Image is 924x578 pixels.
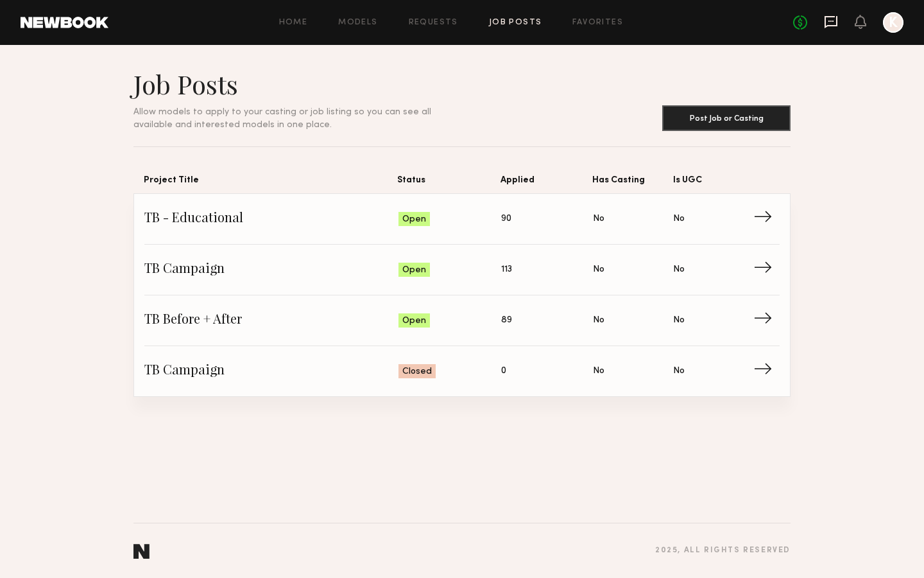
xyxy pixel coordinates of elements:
span: Open [402,315,426,328]
a: Requests [409,19,458,27]
span: → [753,362,780,381]
span: No [673,313,685,328]
div: 2025 , all rights reserved [655,547,791,555]
span: Closed [402,365,432,378]
span: Open [402,213,426,226]
span: No [593,313,604,328]
span: 90 [501,212,511,226]
span: Status [397,173,501,193]
a: K [883,12,903,33]
span: → [753,311,780,330]
a: Job Posts [489,19,542,27]
span: No [673,263,685,277]
span: 0 [501,364,506,378]
a: TB CampaignOpen113NoNo→ [144,245,780,295]
a: TB Before + AfterOpen89NoNo→ [144,295,780,346]
span: No [673,212,685,226]
span: Project Title [144,173,397,193]
span: Open [402,264,426,277]
span: Applied [501,173,592,193]
a: Favorites [572,19,623,27]
span: → [753,209,780,229]
span: 113 [501,263,512,277]
span: Is UGC [673,173,754,193]
span: TB Campaign [144,260,398,279]
span: No [593,364,604,378]
a: TB - EducationalOpen90NoNo→ [144,194,780,245]
span: 89 [501,313,512,328]
span: TB Before + After [144,311,398,330]
a: TB CampaignClosed0NoNo→ [144,346,780,396]
button: Post Job or Casting [662,105,791,131]
span: Allow models to apply to your casting or job listing so you can see all available and interested ... [133,108,431,129]
span: TB - Educational [144,209,398,229]
span: No [593,212,604,226]
h1: Job Posts [133,68,462,100]
span: Has Casting [592,173,673,193]
span: → [753,260,780,279]
span: TB Campaign [144,362,398,381]
a: Home [279,19,308,27]
span: No [673,364,685,378]
a: Models [338,19,377,27]
span: No [593,263,604,277]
